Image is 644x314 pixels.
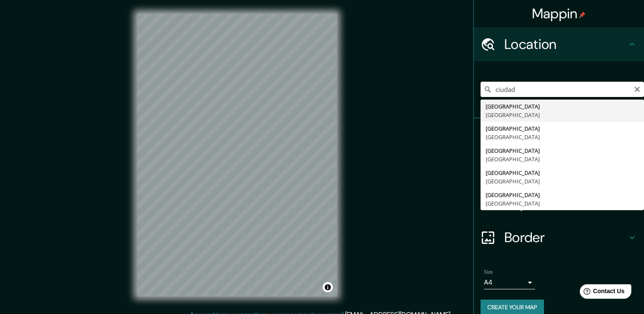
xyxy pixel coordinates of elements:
div: [GEOGRAPHIC_DATA] [486,102,639,111]
div: [GEOGRAPHIC_DATA] [486,168,639,177]
div: Border [474,220,644,254]
div: [GEOGRAPHIC_DATA] [486,177,639,186]
div: Location [474,27,644,61]
div: [GEOGRAPHIC_DATA] [486,199,639,208]
input: Pick your city or area [481,82,644,97]
img: pin-icon.png [579,11,586,18]
button: Clear [634,85,641,93]
h4: Location [504,36,627,53]
div: [GEOGRAPHIC_DATA] [486,191,639,199]
h4: Mappin [532,5,586,22]
div: A4 [484,276,535,289]
button: Toggle attribution [323,282,333,292]
canvas: Map [137,14,337,297]
div: [GEOGRAPHIC_DATA] [486,146,639,155]
h4: Border [504,229,627,246]
iframe: Help widget launcher [568,281,635,305]
h4: Layout [504,195,627,212]
div: [GEOGRAPHIC_DATA] [486,133,639,141]
div: Style [474,152,644,186]
div: [GEOGRAPHIC_DATA] [486,124,639,133]
div: Pins [474,118,644,152]
label: Size [484,268,493,276]
div: [GEOGRAPHIC_DATA] [486,111,639,119]
div: [GEOGRAPHIC_DATA] [486,155,639,163]
div: Layout [474,186,644,220]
